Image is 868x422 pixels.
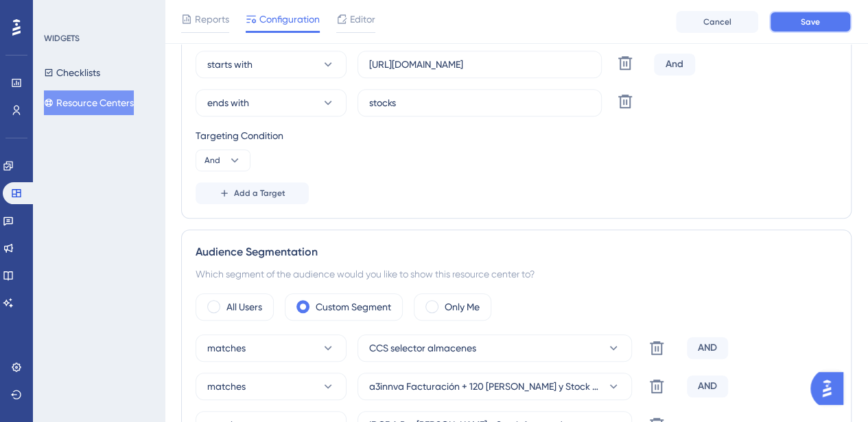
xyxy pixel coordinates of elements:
div: And [654,53,695,75]
span: a3innva Facturación + 120 [PERSON_NAME] y Stock Avanzado [369,378,601,395]
span: Configuration [259,11,320,27]
span: ends with [207,95,249,111]
button: Cancel [676,11,758,33]
button: ends with [196,89,347,116]
button: CCS selector almacenes [357,334,632,362]
button: matches [196,334,347,362]
span: And [204,155,220,166]
span: matches [207,340,246,356]
label: Custom Segment [316,299,391,315]
iframe: UserGuiding AI Assistant Launcher [810,368,852,409]
button: And [196,149,250,171]
button: Checklists [44,60,100,85]
span: Reports [195,11,229,27]
button: Save [769,11,852,33]
input: yourwebsite.com/path [369,57,590,72]
button: matches [196,373,347,400]
span: CCS selector almacenes [369,340,476,356]
span: Save [801,16,820,27]
span: matches [207,378,246,395]
span: Editor [350,11,375,27]
label: Only Me [445,299,480,315]
button: starts with [196,51,347,78]
label: All Users [226,299,262,315]
span: starts with [207,56,253,73]
div: AND [687,337,728,359]
div: Which segment of the audience would you like to show this resource center to? [196,266,837,282]
span: Add a Target [234,188,285,199]
input: yourwebsite.com/path [369,95,590,110]
button: Add a Target [196,182,309,204]
span: Cancel [703,16,731,27]
div: Targeting Condition [196,127,837,144]
button: a3innva Facturación + 120 [PERSON_NAME] y Stock Avanzado [357,373,632,400]
div: WIDGETS [44,33,80,44]
button: Resource Centers [44,90,134,115]
div: Audience Segmentation [196,244,837,260]
div: AND [687,375,728,397]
